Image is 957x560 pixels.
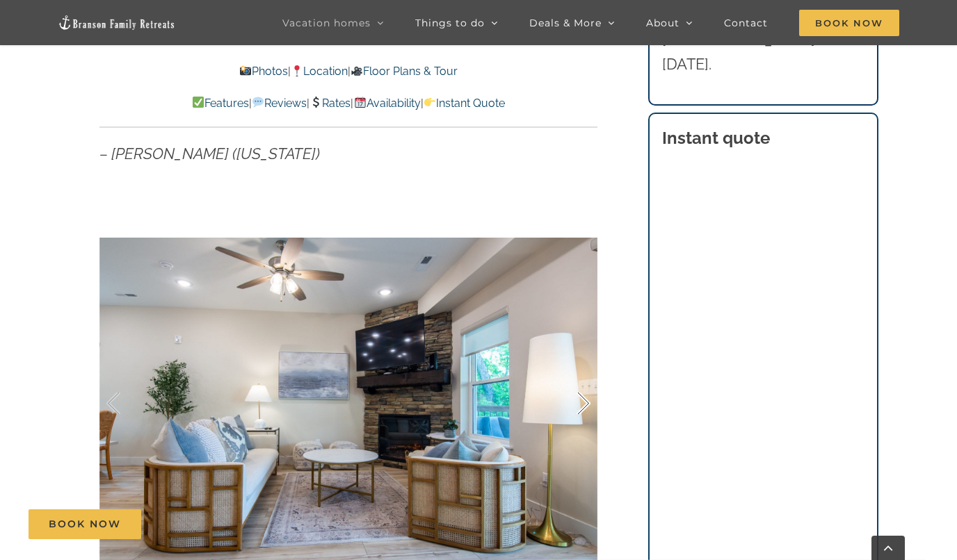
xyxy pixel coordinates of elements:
[309,97,351,110] a: Rates
[240,65,251,76] img: 📸
[424,97,505,110] a: Instant Quote
[310,97,321,108] img: 💲
[99,145,320,163] em: – [PERSON_NAME] ([US_STATE])
[58,15,176,31] img: Branson Family Retreats Logo
[29,509,141,539] a: Book Now
[99,63,597,81] p: | |
[252,97,264,108] img: 💬
[193,97,204,108] img: ✅
[351,65,458,78] a: Floor Plans & Tour
[282,18,371,28] span: Vacation homes
[529,18,602,28] span: Deals & More
[355,97,366,108] img: 📆
[724,18,768,28] span: Contact
[799,10,899,36] span: Book Now
[351,65,362,76] img: 🎥
[353,97,420,110] a: Availability
[291,65,348,78] a: Location
[424,97,435,108] img: 👉
[49,518,121,530] span: Book Now
[291,65,303,76] img: 📍
[252,97,307,110] a: Reviews
[239,65,287,78] a: Photos
[646,18,679,28] span: About
[415,18,485,28] span: Things to do
[99,94,597,113] p: | | | |
[662,128,770,148] strong: Instant quote
[192,97,249,110] a: Features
